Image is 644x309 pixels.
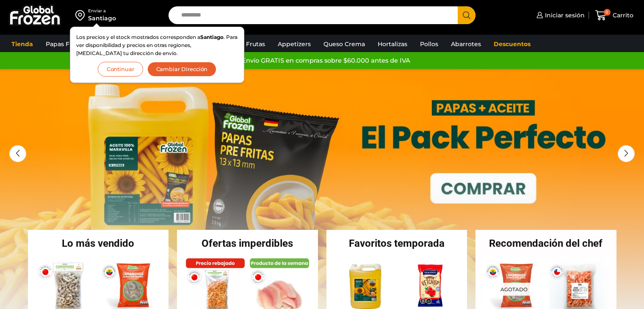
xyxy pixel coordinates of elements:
[618,145,635,162] div: Next slide
[88,8,116,14] div: Enviar a
[475,238,616,248] h2: Recomendación del chef
[373,36,412,52] a: Hortalizas
[458,6,475,24] button: Search button
[88,14,116,22] div: Santiago
[593,6,636,25] a: 0 Carrito
[147,62,217,77] button: Cambiar Dirección
[489,36,535,52] a: Descuentos
[274,36,315,52] a: Appetizers
[611,11,633,19] span: Carrito
[319,36,369,52] a: Queso Crema
[447,36,485,52] a: Abarrotes
[9,145,26,162] div: Previous slide
[200,34,224,40] strong: Santiago
[28,238,169,248] h2: Lo más vendido
[604,9,611,16] span: 0
[495,282,533,295] p: Agotado
[543,11,585,19] span: Iniciar sesión
[98,62,143,77] button: Continuar
[416,36,442,52] a: Pollos
[177,238,318,248] h2: Ofertas imperdibles
[7,36,37,52] a: Tienda
[41,36,87,52] a: Papas Fritas
[534,7,585,24] a: Iniciar sesión
[76,33,238,58] p: Los precios y el stock mostrados corresponden a . Para ver disponibilidad y precios en otras regi...
[75,8,88,22] img: address-field-icon.svg
[326,238,467,248] h2: Favoritos temporada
